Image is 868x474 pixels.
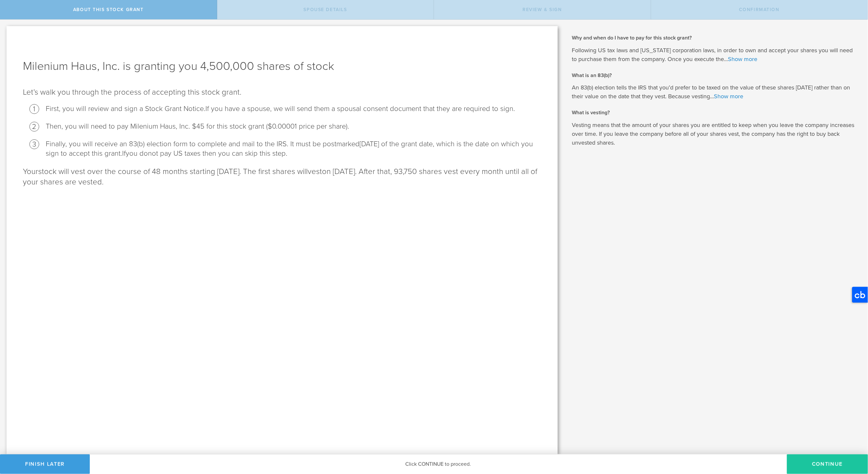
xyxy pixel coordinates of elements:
span: Spouse Details [304,7,347,12]
span: vest [308,167,322,176]
span: About this stock grant [73,7,144,12]
span: you do [126,149,148,158]
h1: Milenium Haus, Inc. is granting you 4,500,000 shares of stock [23,58,541,74]
span: If you have a spouse, we will send them a spousal consent document that they are required to sign. [205,104,515,113]
p: An 83(b) election tells the IRS that you’d prefer to be taxed on the value of these shares [DATE]... [572,83,858,101]
li: Finally, you will receive an 83(b) election form to complete and mail to the IRS . It must be pos... [46,139,541,158]
h2: Why and when do I have to pay for this stock grant? [572,34,858,41]
li: Then, you will need to pay Milenium Haus, Inc. $45 for this stock grant ($0.00001 price per share). [46,122,541,131]
a: Show more [728,55,758,63]
button: CONTINUE [787,454,868,474]
span: Your [23,167,38,176]
a: Show more [714,93,744,100]
p: Let’s walk you through the process of accepting this stock grant . [23,87,541,98]
iframe: Chat Widget [835,423,868,454]
h2: What is vesting? [572,109,858,116]
span: Review & Sign [522,7,562,12]
p: stock will vest over the course of 48 months starting [DATE]. The first shares will on [DATE]. Af... [23,166,541,187]
p: Following US tax laws and [US_STATE] corporation laws, in order to own and accept your shares you... [572,46,858,64]
div: Click CONTINUE to proceed. [90,454,787,474]
p: Vesting means that the amount of your shares you are entitled to keep when you leave the company ... [572,121,858,147]
span: Confirmation [739,7,780,12]
li: First, you will review and sign a Stock Grant Notice. [46,104,541,114]
h2: What is an 83(b)? [572,72,858,79]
